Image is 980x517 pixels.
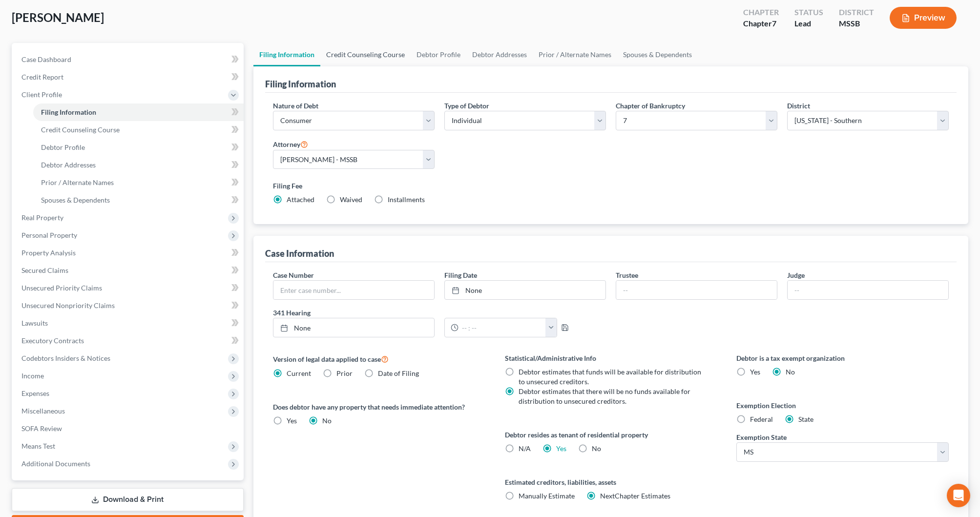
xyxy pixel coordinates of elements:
span: Executory Contracts [21,336,84,345]
div: Filing Information [265,78,336,90]
label: District [787,101,810,111]
a: Property Analysis [14,244,244,262]
label: Nature of Debt [273,101,318,111]
span: No [592,444,601,453]
span: Lawsuits [21,319,48,327]
a: Secured Claims [14,262,244,279]
label: Debtor resides as tenant of residential property [505,430,717,440]
span: Debtor Profile [41,143,85,151]
label: Estimated creditors, liabilities, assets [505,477,717,487]
a: Debtor Profile [411,43,466,66]
span: Manually Estimate [519,492,575,500]
span: No [322,416,332,425]
a: Lawsuits [14,314,244,332]
label: 341 Hearing [268,308,611,318]
div: Open Intercom Messenger [947,484,970,507]
label: Trustee [616,270,638,280]
span: Expenses [21,389,49,397]
label: Debtor is a tax exempt organization [736,353,949,363]
span: Prior [336,369,353,377]
a: Credit Report [14,68,244,86]
a: Download & Print [12,488,244,511]
span: Yes [750,368,760,376]
label: Statistical/Administrative Info [505,353,717,363]
span: Federal [750,415,773,423]
input: -- [788,281,948,299]
button: Preview [890,7,957,29]
span: Spouses & Dependents [41,196,110,204]
div: Lead [794,18,823,29]
div: Chapter [743,18,779,29]
span: Debtor Addresses [41,161,96,169]
span: Secured Claims [21,266,68,274]
span: Date of Filing [378,369,419,377]
span: SOFA Review [21,424,62,433]
a: Filing Information [33,103,244,121]
input: -- [616,281,777,299]
span: Attached [287,195,314,204]
span: Personal Property [21,231,77,239]
a: Debtor Addresses [33,156,244,174]
input: Enter case number... [273,281,434,299]
label: Type of Debtor [444,101,489,111]
a: Debtor Addresses [466,43,533,66]
span: Debtor estimates that there will be no funds available for distribution to unsecured creditors. [519,387,690,405]
a: Debtor Profile [33,139,244,156]
span: Installments [388,195,425,204]
a: Prior / Alternate Names [533,43,617,66]
label: Exemption State [736,432,787,442]
span: Real Property [21,213,63,222]
label: Does debtor have any property that needs immediate attention? [273,402,485,412]
span: Credit Report [21,73,63,81]
label: Judge [787,270,805,280]
label: Version of legal data applied to case [273,353,485,365]
span: Case Dashboard [21,55,71,63]
span: 7 [772,19,776,28]
div: Chapter [743,7,779,18]
div: Status [794,7,823,18]
span: Waived [340,195,362,204]
span: Income [21,372,44,380]
span: Miscellaneous [21,407,65,415]
span: Codebtors Insiders & Notices [21,354,110,362]
span: N/A [519,444,531,453]
label: Attorney [273,138,308,150]
a: Unsecured Nonpriority Claims [14,297,244,314]
span: Additional Documents [21,459,90,468]
a: Case Dashboard [14,51,244,68]
input: -- : -- [459,318,546,337]
a: Executory Contracts [14,332,244,350]
a: Unsecured Priority Claims [14,279,244,297]
span: Unsecured Priority Claims [21,284,102,292]
span: No [786,368,795,376]
label: Case Number [273,270,314,280]
label: Filing Fee [273,181,949,191]
a: None [273,318,434,337]
a: Credit Counseling Course [320,43,411,66]
a: Spouses & Dependents [617,43,698,66]
span: State [798,415,813,423]
a: SOFA Review [14,420,244,437]
label: Filing Date [444,270,477,280]
span: Credit Counseling Course [41,125,120,134]
span: [PERSON_NAME] [12,10,104,24]
span: Yes [287,416,297,425]
div: MSSB [839,18,874,29]
span: Property Analysis [21,248,76,257]
span: Client Profile [21,90,62,99]
label: Exemption Election [736,400,949,411]
span: Prior / Alternate Names [41,178,114,186]
span: Means Test [21,442,55,450]
a: Yes [556,444,566,453]
span: Unsecured Nonpriority Claims [21,301,115,310]
a: Prior / Alternate Names [33,174,244,191]
span: Filing Information [41,108,96,116]
a: Credit Counseling Course [33,121,244,139]
div: District [839,7,874,18]
a: Filing Information [253,43,320,66]
label: Chapter of Bankruptcy [616,101,685,111]
span: Current [287,369,311,377]
a: Spouses & Dependents [33,191,244,209]
span: Debtor estimates that funds will be available for distribution to unsecured creditors. [519,368,701,386]
div: Case Information [265,248,334,259]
